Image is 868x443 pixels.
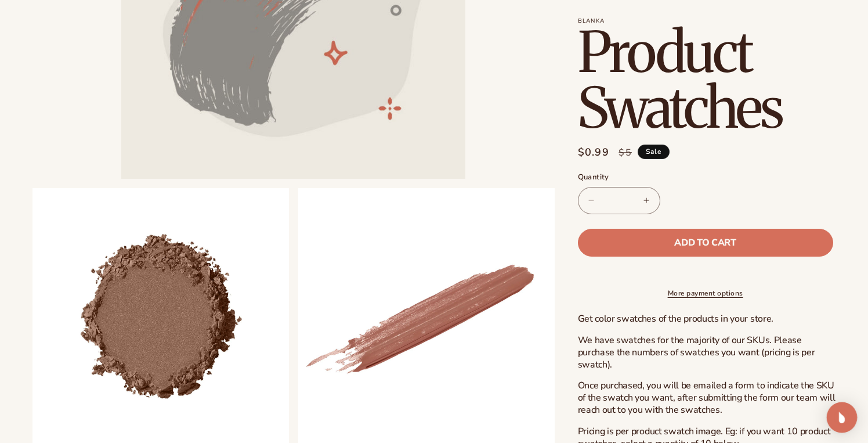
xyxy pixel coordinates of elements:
[578,288,833,298] a: More payment options
[827,402,858,433] div: Open Intercom Messenger
[578,229,833,257] button: Add to cart
[638,145,670,159] span: Sale
[578,145,610,160] span: $0.99
[578,334,836,370] p: We have swatches for the majority of our SKUs. Please purchase the numbers of swatches you want (...
[674,238,736,247] span: Add to cart
[578,380,836,416] p: Once purchased, you will be emailed a form to indicate the SKU of the swatch you want, after subm...
[578,172,833,183] label: Quantity
[619,146,632,160] s: $5
[578,313,836,325] p: Get color swatches of the products in your store.
[578,24,836,136] h1: Product Swatches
